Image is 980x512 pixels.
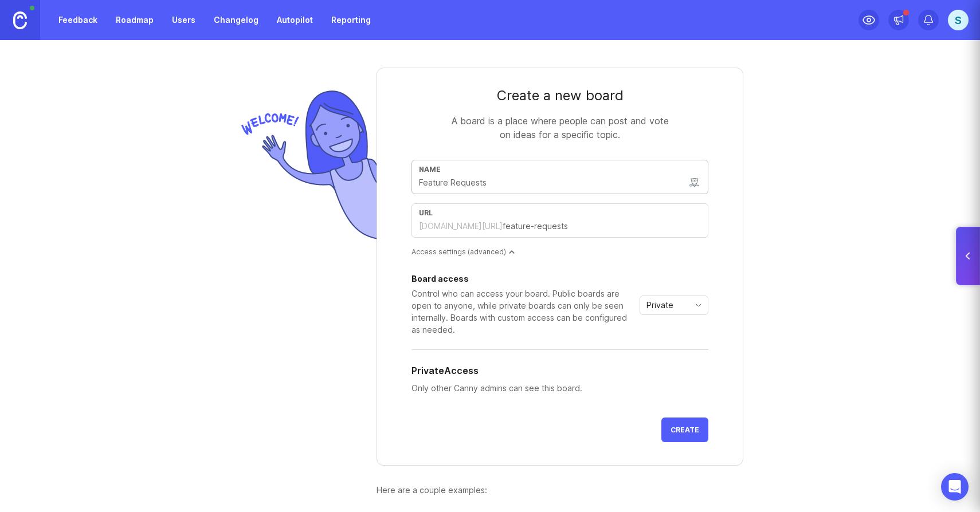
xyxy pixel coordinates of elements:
[270,10,320,30] a: Autopilot
[411,382,708,395] p: Only other Canny admins can see this board.
[503,220,701,233] input: feature-requests
[941,473,969,501] div: Open Intercom Messenger
[207,10,265,30] a: Changelog
[419,208,701,217] div: url
[411,287,635,336] div: Control who can access your board. Public boards are open to anyone, while private boards can onl...
[109,10,160,30] a: Roadmap
[52,10,104,30] a: Feedback
[640,296,708,315] div: toggle menu
[646,299,673,312] span: Private
[661,418,708,442] button: Create
[689,301,708,310] svg: toggle icon
[419,165,701,174] div: Name
[13,11,27,29] img: Canny Home
[411,86,708,105] div: Create a new board
[419,220,503,232] div: [DOMAIN_NAME][URL]
[324,10,378,30] a: Reporting
[165,10,202,30] a: Users
[411,364,479,377] h5: Private Access
[948,10,969,30] button: S
[671,426,699,434] span: Create
[411,247,708,257] div: Access settings (advanced)
[377,484,743,497] div: Here are a couple examples:
[237,86,377,245] img: welcome-img-178bf9fb836d0a1529256ffe415d7085.png
[411,275,635,283] div: Board access
[445,114,675,141] div: A board is a place where people can post and vote on ideas for a specific topic.
[419,176,701,189] input: Feature Requests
